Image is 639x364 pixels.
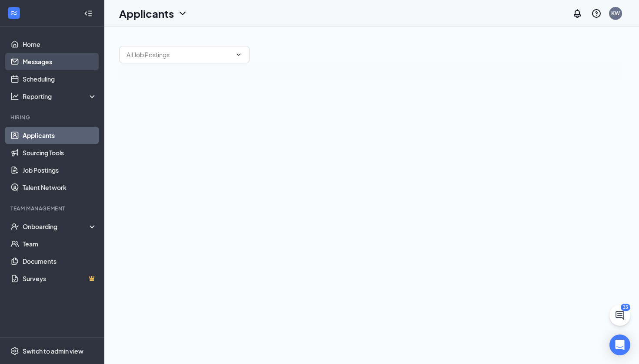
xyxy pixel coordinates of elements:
div: Hiring [10,114,95,121]
a: Talent Network [23,179,97,196]
div: Onboarding [23,222,90,231]
svg: ChatActive [615,310,625,321]
a: Team [23,235,97,253]
svg: ChevronDown [177,8,188,19]
h1: Applicants [119,6,174,21]
a: Sourcing Tools [23,144,97,161]
a: Home [23,36,97,53]
svg: ChevronDown [235,51,242,58]
a: Messages [23,53,97,70]
div: Reporting [23,92,97,101]
svg: Settings [10,347,19,355]
div: Switch to admin view [23,347,83,355]
svg: Analysis [10,92,19,101]
a: Scheduling [23,70,97,88]
svg: UserCheck [10,222,19,231]
div: Team Management [10,205,95,212]
a: Applicants [23,127,97,144]
svg: QuestionInfo [591,8,602,19]
div: Open Intercom Messenger [609,334,630,355]
svg: Collapse [84,9,93,18]
a: Documents [23,253,97,270]
input: All Job Postings [126,50,232,59]
a: Job Postings [23,161,97,179]
svg: WorkstreamLogo [10,9,18,17]
svg: Notifications [572,8,582,19]
div: KW [611,10,620,17]
button: ChatActive [609,305,630,326]
a: SurveysCrown [23,270,97,287]
div: 33 [621,304,630,311]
